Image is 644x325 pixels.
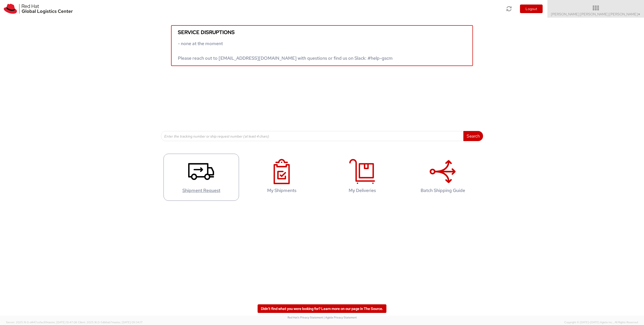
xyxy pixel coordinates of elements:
h4: My Deliveries [330,188,395,193]
a: Shipment Request [164,154,239,201]
h4: Shipment Request [169,188,234,193]
span: ▼ [638,12,641,16]
img: rh-logistics-00dfa346123c4ec078e1.svg [4,4,73,14]
span: master, [DATE] 10:47:06 [47,320,77,324]
a: Service disruptions - none at the moment Please reach out to [EMAIL_ADDRESS][DOMAIN_NAME] with qu... [171,25,473,66]
button: Search [463,131,483,141]
a: | Agistix Privacy Statement [324,316,357,319]
h5: Service disruptions [178,29,466,35]
span: Server: 2025.19.0-d447cefac8f [6,320,77,324]
a: My Shipments [244,154,319,201]
a: Red Hat's Privacy Statement [288,316,323,319]
span: Copyright © [DATE]-[DATE] Agistix Inc., All Rights Reserved [564,320,638,324]
span: Client: 2025.18.0-5db8ab7 [78,320,143,324]
span: [PERSON_NAME] [PERSON_NAME] [PERSON_NAME] [551,12,641,16]
button: Logout [520,5,543,13]
a: Didn't find what you were looking for? Learn more on our page in The Source. [258,304,386,313]
input: Enter the tracking number or ship request number (at least 4 chars) [161,131,464,141]
h4: Batch Shipping Guide [410,188,475,193]
a: Batch Shipping Guide [405,154,480,201]
span: master, [DATE] 09:34:17 [112,320,143,324]
a: My Deliveries [325,154,400,201]
h4: My Shipments [249,188,314,193]
span: - none at the moment Please reach out to [EMAIL_ADDRESS][DOMAIN_NAME] with questions or find us o... [178,41,393,61]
